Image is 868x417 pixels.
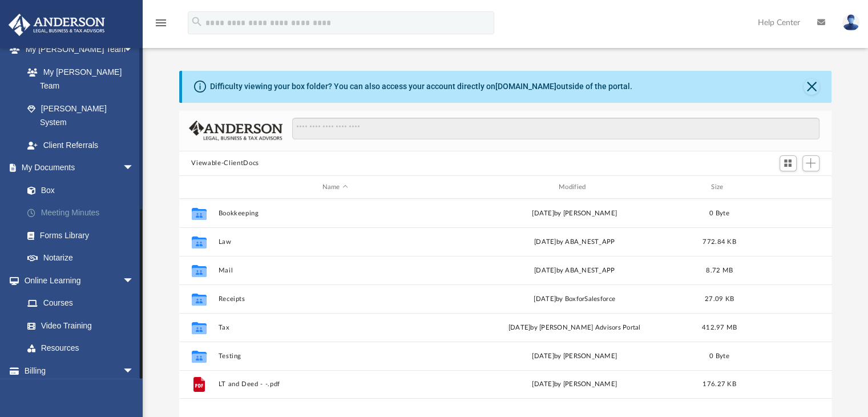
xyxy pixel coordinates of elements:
button: Testing [218,352,452,360]
button: Mail [218,267,452,274]
button: Add [802,155,819,171]
span: arrow_drop_down [123,359,146,383]
button: Law [218,238,452,246]
a: Resources [16,337,146,360]
img: Anderson Advisors Platinum Portal [5,14,108,36]
a: Billingarrow_drop_down [8,359,151,382]
a: My [PERSON_NAME] Teamarrow_drop_down [8,38,146,61]
span: arrow_drop_down [123,157,146,180]
i: search [191,15,203,28]
span: 0 Byte [709,353,729,359]
input: Search files and folders [292,118,819,139]
div: id [747,182,827,193]
button: Receipts [218,295,452,303]
span: 176.27 KB [703,382,736,388]
button: Bookkeeping [218,210,452,217]
button: Viewable-ClientDocs [191,158,259,169]
div: Modified [457,182,692,193]
a: Meeting Minutes [16,202,151,224]
span: 772.84 KB [703,239,736,245]
span: 412.97 MB [701,324,736,331]
div: [DATE] by [PERSON_NAME] [457,380,691,390]
a: Notarize [16,247,151,270]
a: My [PERSON_NAME] Team [16,61,140,97]
div: Size [696,182,742,193]
a: [DOMAIN_NAME] [495,82,556,91]
a: Forms Library [16,224,146,247]
div: id [184,182,212,193]
a: My Documentsarrow_drop_down [8,157,151,179]
a: Client Referrals [16,134,146,157]
div: Difficulty viewing your box folder? You can also access your account directly on outside of the p... [210,81,632,93]
div: [DATE] by BoxforSalesforce [457,294,691,304]
button: Switch to Grid View [780,155,797,171]
a: Box [16,179,146,202]
button: Close [804,79,819,95]
span: arrow_drop_down [123,269,146,292]
span: arrow_drop_down [123,38,146,62]
div: [DATE] by ABA_NEST_APP [457,266,691,276]
div: Name [217,182,452,193]
span: 0 Byte [709,210,729,216]
div: [DATE] by [PERSON_NAME] [457,351,691,362]
img: User Pic [842,14,859,31]
a: Online Learningarrow_drop_down [8,269,146,292]
a: Courses [16,292,146,315]
a: menu [154,22,168,30]
div: [DATE] by [PERSON_NAME] [457,209,691,219]
span: 8.72 MB [706,267,733,274]
button: Tax [218,324,452,331]
div: [DATE] by [PERSON_NAME] Advisors Portal [457,323,691,333]
a: [PERSON_NAME] System [16,97,146,134]
div: [DATE] by ABA_NEST_APP [457,237,691,247]
button: LT and Deed - -.pdf [218,381,452,388]
i: menu [154,16,168,30]
span: 27.09 KB [704,296,733,302]
a: Video Training [16,314,140,337]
